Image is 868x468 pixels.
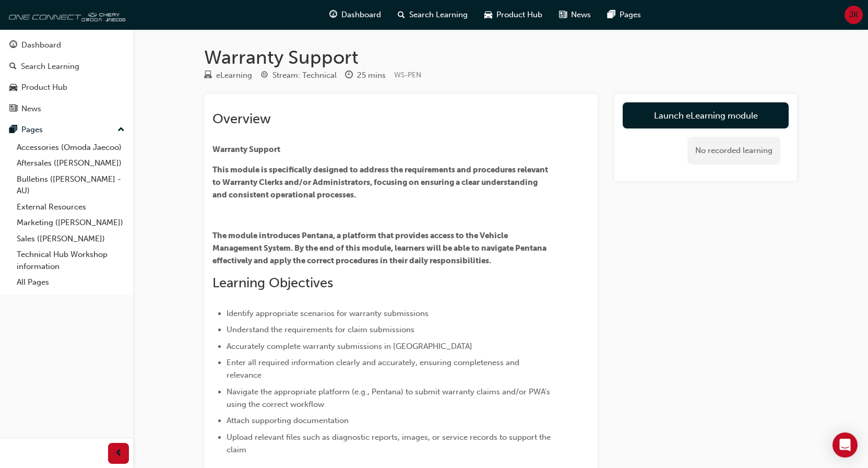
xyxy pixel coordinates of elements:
div: No recorded learning [687,137,780,165]
span: Accurately complete warranty submissions in [GEOGRAPHIC_DATA] [227,342,472,351]
span: Search Learning [409,9,468,21]
a: Launch eLearning module [623,102,789,128]
span: pages-icon [608,8,615,21]
span: clock-icon [345,71,353,80]
div: Open Intercom Messenger [833,432,858,458]
a: Sales ([PERSON_NAME]) [13,231,129,247]
span: Understand the requirements for claim submissions [227,325,414,334]
div: Search Learning [21,61,79,73]
span: JK [849,9,858,21]
div: Dashboard [21,39,61,51]
button: Pages [4,120,129,139]
span: guage-icon [9,41,17,50]
div: eLearning [216,69,252,81]
a: Accessories (Omoda Jaecoo) [13,139,129,156]
span: Warranty Support [212,145,280,154]
span: Learning Objectives [212,275,333,291]
span: news-icon [9,104,17,114]
span: News [571,9,591,21]
a: Search Learning [4,57,129,76]
div: Product Hub [21,81,67,93]
span: search-icon [398,8,405,21]
div: 25 mins [357,69,386,81]
a: News [4,99,129,119]
span: Attach supporting documentation [227,416,349,425]
span: Overview [212,111,271,127]
span: Navigate the appropriate platform (e.g., Pentana) to submit warranty claims and/or PWA's using th... [227,387,552,409]
span: car-icon [9,83,17,92]
a: Dashboard [4,36,129,55]
span: Product Hub [496,9,542,21]
span: target-icon [260,71,268,80]
a: External Resources [13,199,129,215]
div: Stream: Technical [272,69,337,81]
a: pages-iconPages [599,4,649,26]
span: This module is specifically designed to address the requirements and procedures relevant to Warra... [212,165,550,200]
a: Bulletins ([PERSON_NAME] - AU) [13,171,129,199]
span: The module introduces Pentana, a platform that provides access to the Vehicle Management System. ... [212,231,548,265]
a: Product Hub [4,78,129,97]
span: Enter all required information clearly and accurately, ensuring completeness and relevance [227,358,521,380]
div: Type [204,69,252,82]
span: Pages [620,9,641,21]
span: prev-icon [115,447,123,460]
a: All Pages [13,274,129,290]
span: car-icon [484,8,492,21]
a: car-iconProduct Hub [476,4,551,26]
button: JK [845,6,863,24]
span: Dashboard [341,9,381,21]
div: Stream [260,69,337,82]
a: news-iconNews [551,4,599,26]
button: DashboardSearch LearningProduct HubNews [4,33,129,120]
span: up-icon [117,123,125,137]
span: learningResourceType_ELEARNING-icon [204,71,212,80]
span: search-icon [9,62,17,72]
span: Upload relevant files such as diagnostic reports, images, or service records to support the claim [227,432,553,454]
h1: Warranty Support [204,46,797,69]
a: Aftersales ([PERSON_NAME]) [13,155,129,171]
div: Duration [345,69,386,82]
span: pages-icon [9,125,17,135]
a: Technical Hub Workshop information [13,247,129,274]
span: Learning resource code [394,71,421,79]
a: Marketing ([PERSON_NAME]) [13,215,129,231]
span: guage-icon [329,8,337,21]
div: Pages [21,124,43,136]
a: guage-iconDashboard [321,4,389,26]
div: News [21,103,41,115]
img: oneconnect [5,4,125,25]
span: Identify appropriate scenarios for warranty submissions [227,309,429,318]
span: news-icon [559,8,567,21]
a: search-iconSearch Learning [389,4,476,26]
